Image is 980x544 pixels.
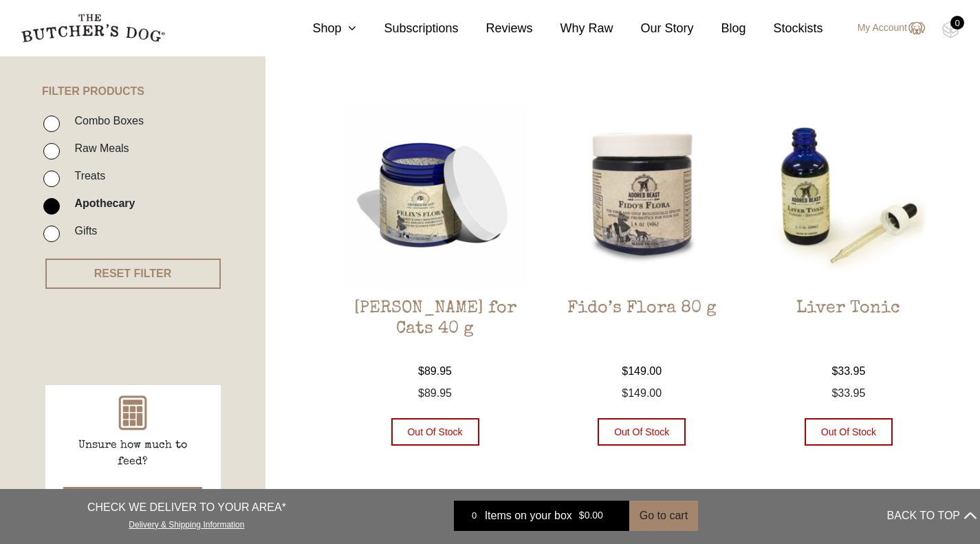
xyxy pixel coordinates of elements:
[831,365,865,377] bdi: 33.95
[579,510,585,521] span: $
[613,19,694,38] a: Our Story
[831,365,838,377] span: $
[579,510,603,521] bdi: 0.00
[485,508,572,524] span: Items on your box
[418,365,424,377] span: $
[356,19,458,38] a: Subscriptions
[831,387,865,399] span: 33.95
[756,298,941,363] h2: Liver Tonic
[63,487,203,517] button: Food Calculator
[746,19,823,38] a: Stockists
[844,20,925,36] a: My Account
[67,111,144,130] label: Combo Boxes
[343,298,527,363] h2: [PERSON_NAME] for Cats 40 g
[598,418,686,446] button: Out of stock
[45,259,221,289] button: RESET FILTER
[756,103,941,380] a: Liver TonicLiver Tonic $33.95
[343,103,527,287] img: Felix’s Flora for Cats 40 g
[454,501,629,531] a: 0 Items on your box $0.00
[533,19,613,38] a: Why Raw
[622,365,662,377] bdi: 149.00
[67,166,105,185] label: Treats
[418,365,452,377] bdi: 89.95
[549,298,734,363] h2: Fido’s Flora 80 g
[694,19,746,38] a: Blog
[391,418,479,446] button: Out of stock
[549,103,734,380] a: Fido’s Flora 80 gFido’s Flora 80 g $149.00
[418,387,424,399] span: $
[756,103,941,287] img: Liver Tonic
[343,103,527,380] a: Felix’s Flora for Cats 40 g[PERSON_NAME] for Cats 40 g $89.95
[622,387,628,399] span: $
[87,499,286,516] p: CHECK WE DELIVER TO YOUR AREA*
[805,418,893,446] button: Out of stock
[458,19,532,38] a: Reviews
[549,103,734,287] img: Fido’s Flora 80 g
[622,365,628,377] span: $
[67,221,97,240] label: Gifts
[67,194,135,213] label: Apothecary
[129,516,244,530] a: Delivery & Shipping Information
[418,387,452,399] span: 89.95
[831,387,838,399] span: $
[629,501,698,531] button: Go to cart
[464,509,485,523] div: 0
[622,387,662,399] span: 149.00
[887,499,977,532] button: BACK TO TOP
[950,16,964,30] div: 0
[64,437,202,470] p: Unsure how much to feed?
[942,21,959,39] img: TBD_Cart-Empty.png
[67,139,129,157] label: Raw Meals
[285,19,356,38] a: Shop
